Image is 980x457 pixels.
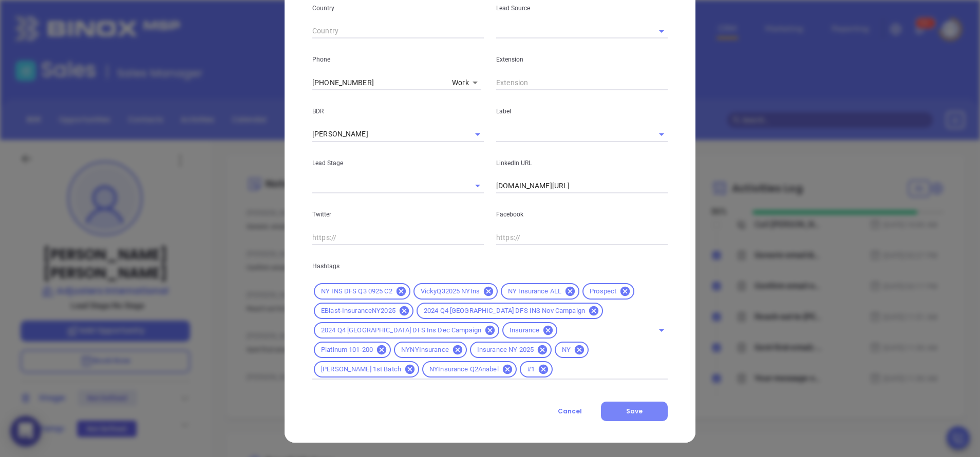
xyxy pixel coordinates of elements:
div: 2024 Q4 [GEOGRAPHIC_DATA] DFS INS Nov Campaign [417,303,603,319]
p: Hashtags [312,261,668,272]
div: NY [555,342,589,358]
p: BDR [312,106,484,117]
span: NYInsurance Q2Anabel [423,365,505,374]
div: EBlast-InsuranceNY2025 [314,303,413,319]
button: Open [654,24,669,38]
div: #1 [520,361,553,377]
div: NYNYInsurance [394,342,467,358]
span: Cancel [558,407,582,415]
div: NY Insurance ALL [501,283,579,300]
p: Lead Source [496,3,668,14]
div: 2024 Q4 [GEOGRAPHIC_DATA] DFS Ins Dec Campaign [314,322,499,339]
span: Prospect [583,287,623,296]
span: NYNYInsurance [395,346,455,354]
span: NY [556,346,577,354]
span: #1 [521,365,541,374]
button: Open [654,127,669,142]
input: Phone [312,75,448,90]
span: EBlast-InsuranceNY2025 [315,307,402,315]
input: https:// [496,230,668,245]
div: NYInsurance Q2Anabel [422,361,517,377]
button: Open [470,178,485,193]
button: Save [601,402,668,421]
p: Phone [312,54,484,65]
p: Lead Stage [312,157,484,169]
div: Insurance NY 2025 [470,342,552,358]
span: 2024 Q4 [GEOGRAPHIC_DATA] DFS Ins Dec Campaign [315,326,487,335]
span: [PERSON_NAME] 1st Batch [315,365,407,374]
p: Country [312,3,484,14]
button: Open [654,323,669,337]
span: VickyQ32025 NYIns [414,287,486,296]
span: NY Insurance ALL [502,287,568,296]
p: Twitter [312,209,484,220]
p: Facebook [496,209,668,220]
input: Extension [496,75,668,90]
p: Label [496,106,668,117]
div: [PERSON_NAME] 1st Batch [314,361,419,377]
p: LinkedIn URL [496,157,668,169]
span: Insurance [503,326,545,335]
input: https:// [496,178,668,194]
button: Cancel [539,402,601,421]
div: Insurance [502,322,557,339]
span: Insurance NY 2025 [471,346,540,354]
input: Country [312,24,484,39]
span: NY INS DFS Q3 0925 C2 [315,287,399,296]
div: Platinum 101-200 [314,342,391,358]
div: Prospect [582,283,634,300]
p: Extension [496,54,668,65]
button: Open [470,127,485,142]
span: Platinum 101-200 [315,346,379,354]
span: 2024 Q4 [GEOGRAPHIC_DATA] DFS INS Nov Campaign [418,307,591,315]
div: VickyQ32025 NYIns [413,283,498,300]
input: https:// [312,230,484,245]
span: Save [626,407,643,415]
div: Work [452,75,481,91]
div: NY INS DFS Q3 0925 C2 [314,283,410,300]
